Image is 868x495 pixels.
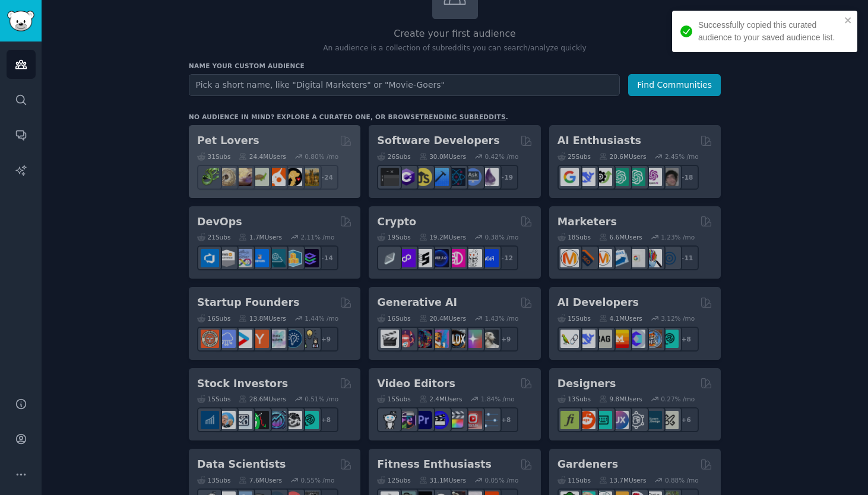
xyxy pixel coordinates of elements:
button: close [844,15,853,25]
input: Pick a short name, like "Digital Marketers" or "Movie-Goers" [189,74,620,96]
a: trending subreddits [419,113,505,120]
button: Find Communities [628,74,721,96]
h3: Name your custom audience [189,62,721,70]
img: GummySearch logo [7,11,34,31]
p: An audience is a collection of subreddits you can search/analyze quickly [189,43,721,54]
h2: Create your first audience [189,27,721,41]
div: No audience in mind? Explore a curated one, or browse . [189,113,508,121]
div: Successfully copied this curated audience to your saved audience list. [698,19,841,44]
